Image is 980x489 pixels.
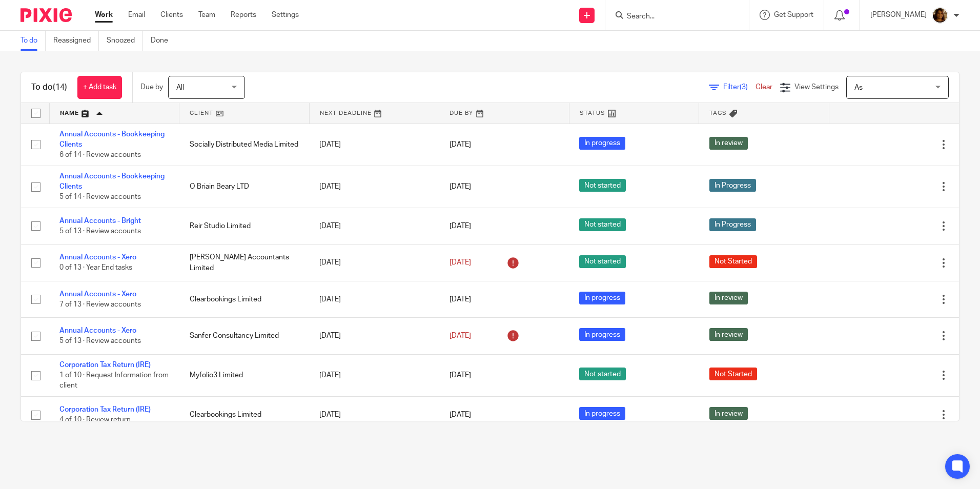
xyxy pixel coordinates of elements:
span: In progress [579,407,625,420]
span: In progress [579,292,625,304]
span: [DATE] [450,141,471,148]
a: Email [128,10,145,20]
h1: To do [31,82,67,93]
a: Team [198,10,215,20]
span: View Settings [794,84,839,91]
span: (14) [53,83,67,91]
span: In progress [579,137,625,150]
span: [DATE] [450,411,471,418]
span: In review [709,407,748,420]
span: 5 of 14 · Review accounts [59,194,141,201]
span: In Progress [709,179,756,192]
span: Not started [579,368,626,380]
span: In review [709,328,748,341]
span: 5 of 13 · Review accounts [59,228,141,235]
span: [DATE] [450,183,471,190]
td: Reir Studio Limited [179,208,310,244]
span: Not Started [709,368,757,380]
span: Tags [709,110,727,116]
p: [PERSON_NAME] [870,10,927,20]
span: [DATE] [450,296,471,303]
span: As [854,84,863,91]
td: Myfolio3 Limited [179,354,310,396]
td: [DATE] [309,244,439,281]
span: Filter [723,84,756,91]
span: 7 of 13 · Review accounts [59,301,141,308]
td: Clearbookings Limited [179,281,310,317]
span: [DATE] [450,259,471,266]
a: Done [151,31,176,51]
span: 4 of 10 · Review return [59,416,131,423]
td: [DATE] [309,354,439,396]
p: Due by [140,82,163,92]
td: Socially Distributed Media Limited [179,124,310,166]
img: Pixie [21,8,72,22]
a: Annual Accounts - Bookkeeping Clients [59,173,165,190]
a: To do [21,31,46,51]
a: Snoozed [107,31,143,51]
a: Annual Accounts - Xero [59,254,136,261]
a: Work [95,10,113,20]
td: [DATE] [309,281,439,317]
span: [DATE] [450,222,471,230]
td: O Briain Beary LTD [179,166,310,208]
a: Clear [756,84,772,91]
td: Sanfer Consultancy Limited [179,318,310,354]
span: [DATE] [450,332,471,339]
a: Annual Accounts - Bright [59,217,141,225]
td: [DATE] [309,397,439,433]
a: + Add task [77,76,122,99]
span: Not started [579,255,626,268]
span: Not started [579,179,626,192]
span: 0 of 13 · Year End tasks [59,264,132,272]
a: Settings [272,10,299,20]
span: In review [709,292,748,304]
a: Reassigned [53,31,99,51]
a: Annual Accounts - Xero [59,291,136,298]
span: In progress [579,328,625,341]
span: 5 of 13 · Review accounts [59,338,141,345]
td: [PERSON_NAME] Accountants Limited [179,244,310,281]
a: Corporation Tax Return (IRE) [59,361,151,369]
span: 6 of 14 · Review accounts [59,151,141,158]
td: [DATE] [309,208,439,244]
td: [DATE] [309,124,439,166]
span: All [176,84,184,91]
td: [DATE] [309,318,439,354]
img: Arvinder.jpeg [932,7,948,24]
input: Search [626,12,718,22]
span: Not Started [709,255,757,268]
span: 1 of 10 · Request Information from client [59,372,169,390]
span: (3) [740,84,748,91]
a: Annual Accounts - Xero [59,327,136,334]
a: Corporation Tax Return (IRE) [59,406,151,413]
span: In Progress [709,218,756,231]
span: Get Support [774,11,813,18]
a: Reports [231,10,256,20]
span: [DATE] [450,372,471,379]
span: Not started [579,218,626,231]
td: Clearbookings Limited [179,397,310,433]
a: Annual Accounts - Bookkeeping Clients [59,131,165,148]
span: In review [709,137,748,150]
td: [DATE] [309,166,439,208]
a: Clients [160,10,183,20]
